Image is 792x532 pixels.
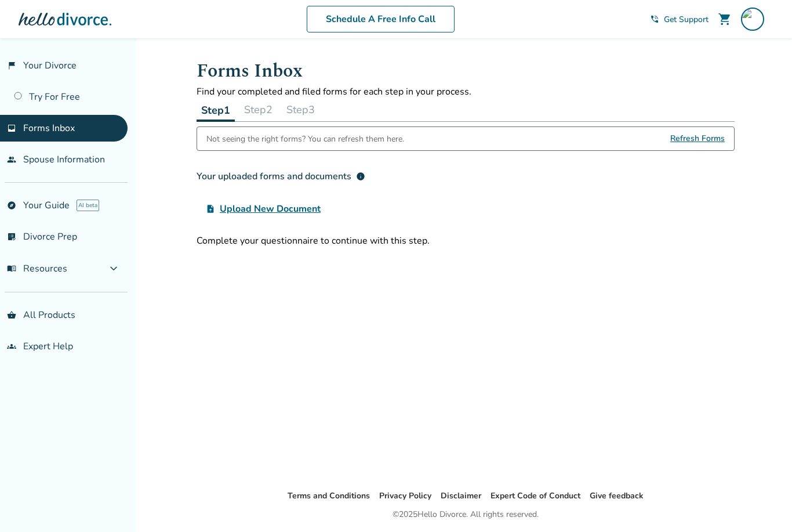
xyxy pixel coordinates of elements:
span: people [7,155,16,164]
a: Schedule A Free Info Call [307,6,455,32]
span: info [356,172,365,181]
span: upload_file [206,204,215,213]
span: explore [7,201,16,210]
span: Resources [7,262,67,275]
span: Get Support [664,14,709,25]
a: Privacy Policy [379,490,431,501]
button: Step2 [239,98,277,121]
span: menu_book [7,264,16,273]
span: list_alt_check [7,232,16,241]
div: Complete your questionnaire to continue with this step. [197,234,735,247]
a: Terms and Conditions [288,490,370,501]
li: Give feedback [590,489,644,503]
div: Your uploaded forms and documents [197,169,365,183]
img: krystal.sastre@gmail.com [741,8,764,31]
a: Expert Code of Conduct [491,490,580,501]
span: Refresh Forms [670,127,725,150]
span: expand_more [107,262,121,276]
li: Disclaimer [441,489,481,503]
span: phone_in_talk [650,15,659,24]
a: phone_in_talkGet Support [650,14,709,25]
span: flag_2 [7,61,16,70]
div: Not seeing the right forms? You can refresh them here. [206,127,404,150]
button: Step3 [282,98,319,121]
span: AI beta [77,200,99,211]
span: Forms Inbox [23,122,75,135]
span: shopping_basket [7,310,16,320]
div: © 2025 Hello Divorce. All rights reserved. [393,508,539,522]
p: Find your completed and filed forms for each step in your process. [197,85,735,98]
span: groups [7,342,16,351]
span: Upload New Document [220,202,321,216]
h1: Forms Inbox [197,57,735,85]
span: inbox [7,124,16,133]
button: Step1 [197,98,235,122]
span: shopping_cart [718,12,732,26]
